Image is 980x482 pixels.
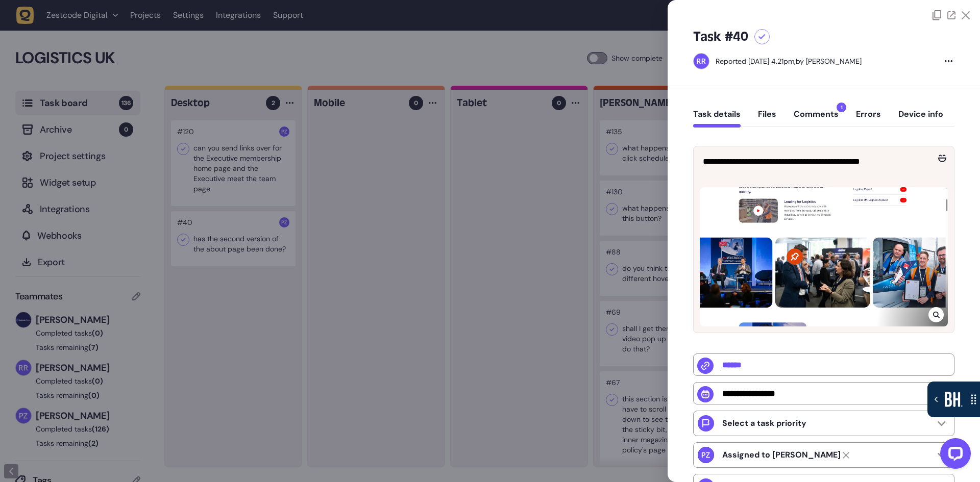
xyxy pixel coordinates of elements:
[794,109,839,128] button: Comments
[837,103,846,112] span: 1
[722,450,841,460] strong: Paris Zisis
[932,434,975,477] iframe: LiveChat chat widget
[716,57,796,66] div: Reported [DATE] 4.21pm,
[898,109,943,128] button: Device info
[716,56,862,66] div: by [PERSON_NAME]
[856,109,881,128] button: Errors
[758,109,776,128] button: Files
[694,54,709,69] img: Riki-leigh Robinson
[722,418,806,428] p: Select a task priority
[693,29,748,45] h5: Task #40
[693,109,741,128] button: Task details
